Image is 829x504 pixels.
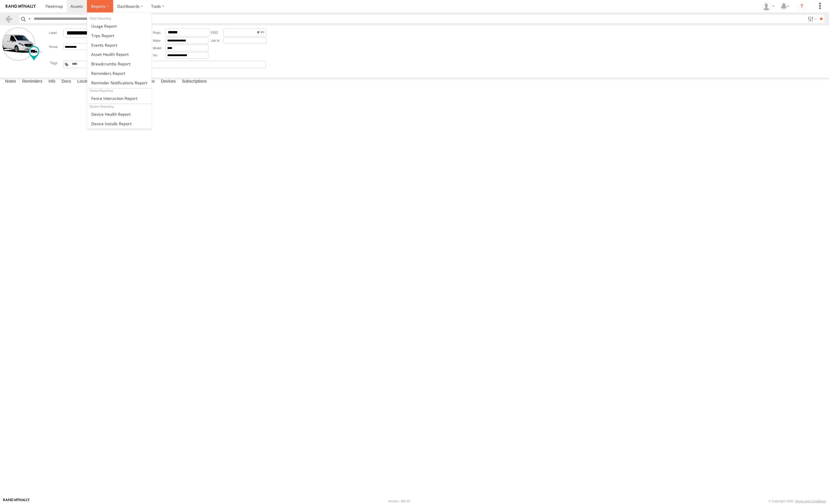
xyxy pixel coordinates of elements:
[769,499,826,503] div: © Copyright 2025 -
[2,78,19,86] label: Notes
[760,2,777,11] div: Ajay Jain
[27,15,32,23] label: Search Query
[795,499,826,503] a: Terms and Conditions
[6,4,36,8] img: rand-logo.svg
[805,15,818,23] label: Search Filter Options
[87,109,151,119] a: Device Health Report
[5,15,13,23] a: Back to previous Page
[87,69,151,78] a: Reminders Report
[797,2,806,11] i: ?
[74,78,96,86] label: Location
[179,78,210,86] label: Subscriptions
[87,40,151,50] a: Full Events Report
[87,94,151,103] a: Fence Interaction Report
[87,59,151,69] a: Breadcrumbs Report
[3,498,30,504] a: Visit our Website
[158,78,178,86] label: Devices
[87,31,151,40] a: Trips Report
[87,21,151,31] a: Usage Report
[87,78,151,88] a: Service Reminder Notifications Report
[59,78,74,86] label: Docs
[87,50,151,59] a: Asset Health Report
[87,119,151,128] a: Device Installs Report
[19,78,45,86] label: Reminders
[28,46,39,60] div: Change Map Icon
[388,499,410,503] div: Version: 305.03
[45,78,58,86] label: Info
